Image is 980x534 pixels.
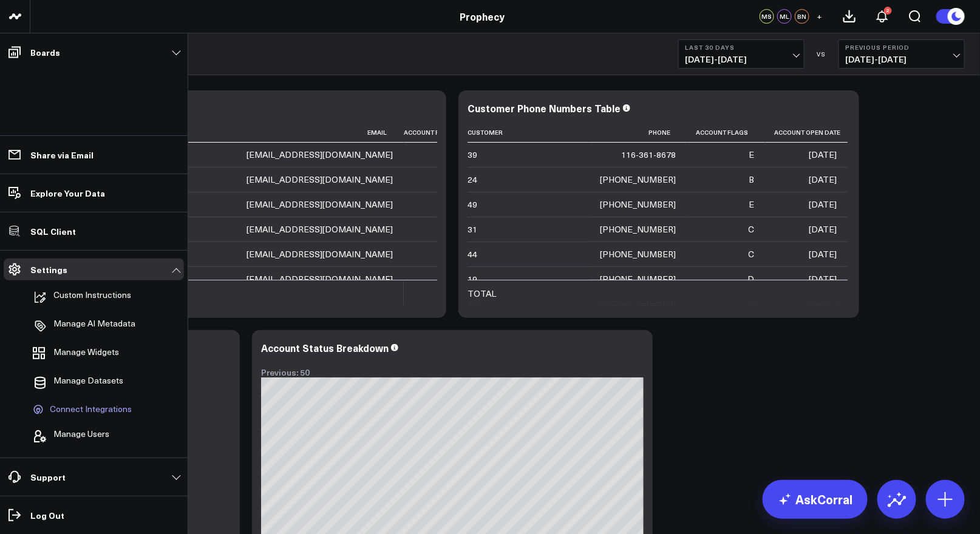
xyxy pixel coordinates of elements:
a: SQL Client [4,220,184,242]
div: [PHONE_NUMBER] [600,174,676,186]
a: Log Out [4,504,184,526]
span: Connect Integrations [50,404,132,415]
button: Last 30 Days[DATE]-[DATE] [678,39,805,69]
button: Custom Instructions [28,284,131,311]
span: Manage Widgets [53,347,119,362]
a: Manage Datasets [28,370,148,396]
div: [EMAIL_ADDRESS][DOMAIN_NAME] [247,248,393,260]
div: [EMAIL_ADDRESS][DOMAIN_NAME] [247,198,393,211]
span: Manage Datasets [53,376,123,390]
div: VS [811,50,832,58]
p: Log Out [30,510,64,520]
div: [DATE] [809,149,837,161]
div: [EMAIL_ADDRESS][DOMAIN_NAME] [247,273,393,285]
div: 39 [468,149,477,161]
a: Connect Integrations [28,398,148,421]
div: 116-361-8678 [622,149,676,161]
p: Settings [30,265,67,274]
p: Share via Email [30,150,94,160]
th: Phone [589,123,687,143]
div: C [748,248,754,260]
th: Email [176,123,404,143]
div: [PHONE_NUMBER] [600,223,676,235]
div: ML [777,9,792,24]
span: Manage Users [53,429,109,444]
div: E [749,149,754,161]
b: Previous Period [845,44,958,51]
div: BN [795,9,809,24]
div: [DATE] [809,174,837,186]
p: Boards [30,47,60,57]
div: E [749,198,754,211]
div: [EMAIL_ADDRESS][DOMAIN_NAME] [247,149,393,161]
div: 44 [468,248,477,260]
th: Account Flags [687,123,765,143]
p: Support [30,472,66,482]
button: Previous Period[DATE]-[DATE] [839,39,965,69]
div: TOTAL [468,288,496,300]
div: MS [760,9,774,24]
a: AskCorral [763,480,868,519]
div: [EMAIL_ADDRESS][DOMAIN_NAME] [247,223,393,235]
p: Explore Your Data [30,188,105,198]
div: [PHONE_NUMBER] [600,198,676,211]
th: Account Open Date [765,123,848,143]
button: Manage Users [28,423,109,450]
div: Account Status Breakdown [261,341,389,354]
span: [DATE] - [DATE] [845,55,958,64]
div: Previous: 50 [261,368,644,377]
div: 2 [884,7,892,15]
div: D [747,273,754,285]
th: Account Flags [404,123,473,143]
div: [DATE] [809,273,837,285]
div: [DATE] [809,223,837,235]
div: C [748,223,754,235]
a: Manage AI Metadata [28,313,148,339]
div: Customer Phone Numbers Table [468,101,621,115]
div: [PHONE_NUMBER] [600,273,676,285]
a: Manage Widgets [28,341,148,368]
div: [DATE] [809,248,837,260]
span: + [817,12,823,21]
div: 19 [468,273,477,285]
div: [DATE] [809,198,837,211]
div: 31 [468,223,477,235]
div: B [749,174,754,186]
div: [PHONE_NUMBER] [600,248,676,260]
b: Last 30 Days [685,44,798,51]
p: SQL Client [30,226,76,236]
div: [EMAIL_ADDRESS][DOMAIN_NAME] [247,174,393,186]
th: Customer [468,123,589,143]
p: Manage AI Metadata [53,319,135,333]
div: 24 [468,174,477,186]
div: 49 [468,198,477,211]
p: Custom Instructions [53,290,131,305]
button: + [812,9,827,24]
span: [DATE] - [DATE] [685,55,798,64]
a: Prophecy [460,10,505,23]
